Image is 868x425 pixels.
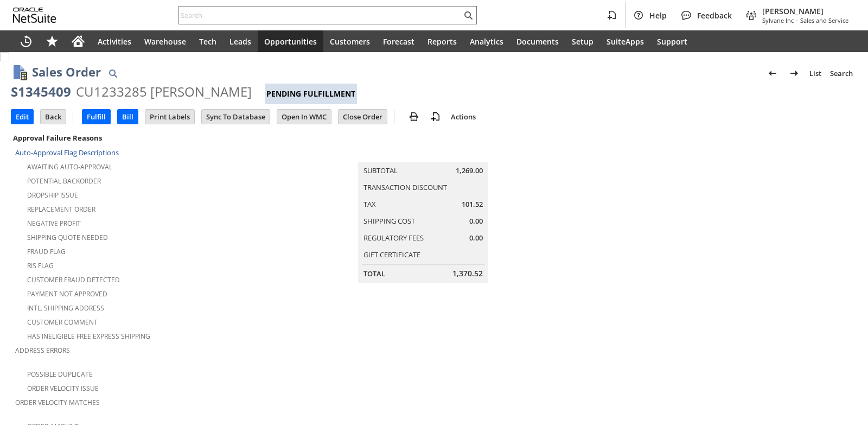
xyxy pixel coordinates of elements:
[462,199,483,210] span: 101.52
[572,36,593,47] span: Setup
[11,110,33,124] input: Edit
[429,110,442,123] img: add-record.svg
[470,36,503,47] span: Analytics
[15,398,100,407] a: Order Velocity Matches
[649,10,667,21] span: Help
[76,83,252,100] div: CU1233285 [PERSON_NAME]
[762,6,848,16] span: [PERSON_NAME]
[363,250,420,259] a: Gift Certificate
[27,289,107,299] a: Payment not approved
[650,30,694,52] a: Support
[277,110,331,124] input: Open In WMC
[339,110,387,124] input: Close Order
[11,131,277,145] div: Approval Failure Reasons
[27,332,150,341] a: Has Ineligible Free Express Shipping
[463,30,510,52] a: Analytics
[446,112,480,122] a: Actions
[118,110,138,124] input: Bill
[766,67,779,80] img: Previous
[46,35,59,48] svg: Shortcuts
[229,36,251,47] span: Leads
[82,110,110,124] input: Fulfill
[27,205,95,214] a: Replacement Order
[193,30,223,52] a: Tech
[805,65,826,82] a: List
[788,67,801,80] img: Next
[27,162,112,172] a: Awaiting Auto-Approval
[516,36,559,47] span: Documents
[565,30,600,52] a: Setup
[421,30,463,52] a: Reports
[323,30,376,52] a: Customers
[265,84,357,104] div: Pending Fulfillment
[106,67,119,80] img: Quick Find
[98,36,131,47] span: Activities
[223,30,258,52] a: Leads
[407,110,420,123] img: print.svg
[15,346,70,355] a: Address Errors
[363,269,385,278] a: Total
[11,83,71,100] div: S1345409
[65,30,91,52] a: Home
[800,16,848,24] span: Sales and Service
[258,30,323,52] a: Opportunities
[27,318,98,327] a: Customer Comment
[13,30,39,52] a: Recent Records
[145,110,194,124] input: Print Labels
[469,216,483,226] span: 0.00
[72,35,85,48] svg: Home
[27,370,93,379] a: Possible Duplicate
[363,166,398,175] a: Subtotal
[199,36,216,47] span: Tech
[27,275,120,284] a: Customer Fraud Detected
[32,63,101,81] h1: Sales Order
[363,216,415,226] a: Shipping Cost
[91,30,138,52] a: Activities
[264,36,317,47] span: Opportunities
[358,144,488,162] caption: Summary
[826,65,857,82] a: Search
[27,261,54,270] a: RIS flag
[600,30,650,52] a: SuiteApps
[39,30,65,52] div: Shortcuts
[27,219,81,228] a: Negative Profit
[27,191,78,200] a: Dropship Issue
[144,36,186,47] span: Warehouse
[657,36,687,47] span: Support
[27,176,101,186] a: Potential Backorder
[27,384,99,393] a: Order Velocity Issue
[179,9,462,22] input: Search
[138,30,193,52] a: Warehouse
[202,110,270,124] input: Sync To Database
[383,36,414,47] span: Forecast
[452,268,483,279] span: 1,370.52
[376,30,421,52] a: Forecast
[13,8,56,23] svg: logo
[462,9,475,22] svg: Search
[456,166,483,176] span: 1,269.00
[330,36,370,47] span: Customers
[762,16,794,24] span: Sylvane Inc
[607,36,644,47] span: SuiteApps
[796,16,798,24] span: -
[27,247,66,256] a: Fraud Flag
[363,182,447,192] a: Transaction Discount
[469,233,483,243] span: 0.00
[363,199,376,209] a: Tax
[510,30,565,52] a: Documents
[427,36,457,47] span: Reports
[27,303,104,313] a: Intl. Shipping Address
[363,233,424,243] a: Regulatory Fees
[27,233,108,242] a: Shipping Quote Needed
[15,148,119,157] a: Auto-Approval Flag Descriptions
[697,10,732,21] span: Feedback
[20,35,33,48] svg: Recent Records
[41,110,66,124] input: Back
